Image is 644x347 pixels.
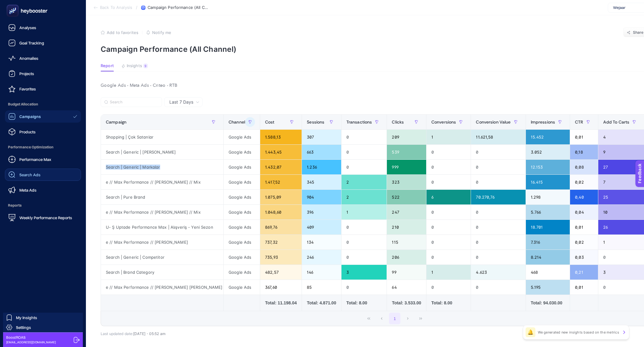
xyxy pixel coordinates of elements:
[570,160,598,174] div: 0,08
[471,145,525,159] div: 0
[229,120,245,124] span: Channel
[260,280,302,295] div: 367,60
[341,160,387,174] div: 0
[531,300,565,306] div: Total: 94.030.00
[302,130,341,144] div: 307
[302,280,341,295] div: 85
[603,120,630,124] span: Add To Carts
[224,280,260,295] div: Google Ads
[302,190,341,204] div: 904
[570,145,598,159] div: 0,18
[526,220,570,235] div: 18.701
[265,120,275,124] span: Cost
[101,250,223,265] div: Search | Generic | Competitor
[387,205,426,219] div: 247
[471,235,525,250] div: 0
[346,120,372,124] span: Transactions
[101,175,223,189] div: e // Max Performance // [PERSON_NAME] // Mix
[575,120,583,124] span: CTR
[146,30,171,35] button: Notify me
[6,335,56,340] span: BoostROAS
[526,145,570,159] div: 3.052
[570,250,598,265] div: 0,03
[387,190,426,204] div: 522
[19,86,36,91] span: Favorites
[526,280,570,295] div: 5.195
[224,250,260,265] div: Google Ads
[302,235,341,250] div: 134
[101,145,223,159] div: Search | Generic | [PERSON_NAME]
[101,235,223,250] div: e // Max Performance // [PERSON_NAME]
[169,99,193,105] span: Last 7 Days
[426,235,471,250] div: 0
[341,250,387,265] div: 0
[4,2,23,7] span: Feedback
[471,280,525,295] div: 0
[426,190,471,204] div: 6
[471,175,525,189] div: 0
[346,300,382,306] div: Total: 8.00
[133,331,165,336] span: [DATE]・05:52 am
[260,250,302,265] div: 735,93
[302,145,341,159] div: 663
[526,250,570,265] div: 8.214
[526,205,570,219] div: 5.766
[260,265,302,280] div: 482,57
[387,160,426,174] div: 999
[19,172,40,177] span: Search Ads
[570,265,598,280] div: 0,21
[260,145,302,159] div: 1.443,45
[476,120,511,124] span: Conversion Value
[526,175,570,189] div: 16.415
[5,184,81,196] a: Meta Ads
[431,300,466,306] div: Total: 8.00
[526,235,570,250] div: 7.316
[471,220,525,235] div: 0
[260,130,302,144] div: 1.588,13
[107,30,138,35] span: Add to favorites
[5,98,81,110] span: Budget Allocation
[538,330,619,335] p: We generated new insights based on the metrics
[392,120,404,124] span: Clicks
[110,100,158,105] input: Search
[570,235,598,250] div: 0,02
[426,250,471,265] div: 0
[341,145,387,159] div: 0
[224,265,260,280] div: Google Ads
[5,21,81,34] a: Analyses
[19,56,38,61] span: Anomalies
[426,160,471,174] div: 0
[19,157,51,162] span: Performance Max
[16,325,31,330] span: Settings
[392,300,421,306] div: Total: 3.533.00
[5,199,81,212] span: Reports
[224,130,260,144] div: Google Ads
[471,190,525,204] div: 70.270,76
[387,130,426,144] div: 209
[387,145,426,159] div: 539
[143,63,148,68] div: 9
[526,160,570,174] div: 12.153
[426,175,471,189] div: 0
[302,175,341,189] div: 345
[387,250,426,265] div: 206
[426,220,471,235] div: 0
[341,220,387,235] div: 0
[471,265,525,280] div: 4.623
[260,190,302,204] div: 1.075,09
[302,160,341,174] div: 1.236
[101,280,223,295] div: e // Max Performance // [PERSON_NAME] [PERSON_NAME] // Mix
[265,300,297,306] div: Total: 11.198.04
[570,175,598,189] div: 0,02
[341,205,387,219] div: 1
[431,120,456,124] span: Conversions
[5,153,81,166] a: Performance Max
[152,30,171,35] span: Notify me
[5,126,81,138] a: Products
[224,235,260,250] div: Google Ads
[302,220,341,235] div: 409
[101,30,138,35] button: Add to favorites
[224,160,260,174] div: Google Ads
[101,265,223,280] div: Search | Brand Category
[101,331,133,336] span: Last updated date:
